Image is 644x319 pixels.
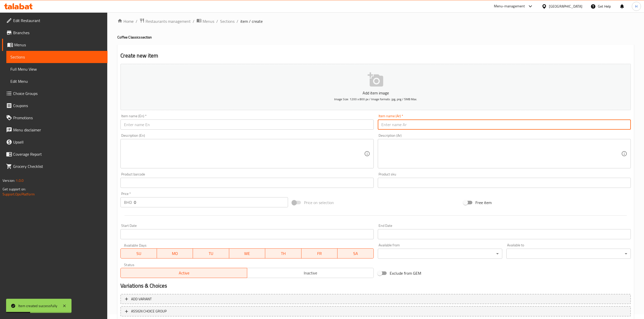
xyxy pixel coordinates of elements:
[240,18,263,24] span: item / create
[120,64,631,110] button: Add item imageImage Size: 1200 x 800 px / Image formats: jpg, png / 5MB Max.
[117,18,134,24] a: Home
[10,54,103,60] span: Sections
[303,250,336,257] span: FR
[475,200,492,206] span: Free item
[6,75,108,87] a: Edit Menu
[120,248,157,258] button: SU
[390,270,421,276] span: Exclude from GEM
[120,294,631,304] button: Add variant
[10,78,103,84] span: Edit Menu
[549,4,582,9] div: [GEOGRAPHIC_DATA]
[120,282,631,290] h2: Variations & Choices
[2,148,108,160] a: Coverage Report
[16,177,24,184] span: 1.0.0
[3,186,26,192] span: Get support on:
[120,306,631,316] button: ASSIGN CHOICE GROUP
[339,250,372,257] span: SA
[378,249,502,259] div: ​
[3,191,35,197] a: Support.OpsPlatform
[13,103,103,109] span: Coupons
[131,296,152,302] span: Add variant
[301,248,338,258] button: FR
[13,115,103,121] span: Promotions
[193,18,194,24] li: /
[195,250,227,257] span: TU
[334,96,417,102] span: Image Size: 1200 x 800 px / Image formats: jpg, png / 5MB Max.
[157,248,193,258] button: MO
[139,18,191,25] a: Restaurants management
[2,112,108,124] a: Promotions
[2,27,108,39] a: Branches
[6,51,108,63] a: Sections
[159,250,191,257] span: MO
[13,163,103,169] span: Grocery Checklist
[337,248,374,258] button: SA
[2,39,108,51] a: Menus
[2,124,108,136] a: Menu disclaimer
[120,119,373,130] input: Enter name En
[304,200,334,206] span: Price on selection
[13,127,103,133] span: Menu disclaimer
[265,248,301,258] button: TH
[131,308,167,314] span: ASSIGN CHOICE GROUP
[378,178,631,188] input: Please enter product sku
[220,18,235,24] a: Sections
[120,178,373,188] input: Please enter product barcode
[14,42,103,48] span: Menus
[229,248,265,258] button: WE
[2,136,108,148] a: Upsell
[128,90,623,96] p: Add item image
[494,3,525,9] div: Menu-management
[2,87,108,99] a: Choice Groups
[216,18,218,24] li: /
[378,119,631,130] input: Enter name Ar
[2,14,108,27] a: Edit Restaurant
[203,18,214,24] span: Menus
[249,269,372,277] span: Inactive
[3,177,15,184] span: Version:
[120,268,247,278] button: Active
[196,18,214,25] a: Menus
[267,250,299,257] span: TH
[13,90,103,96] span: Choice Groups
[6,63,108,75] a: Full Menu View
[117,18,634,25] nav: breadcrumb
[123,250,155,257] span: SU
[2,99,108,112] a: Coupons
[124,199,132,205] p: BHD
[146,18,191,24] span: Restaurants management
[13,30,103,36] span: Branches
[237,18,238,24] li: /
[193,248,229,258] button: TU
[13,17,103,24] span: Edit Restaurant
[120,52,631,59] h2: Create new item
[134,197,288,207] input: Please enter price
[506,249,631,259] div: ​
[13,139,103,145] span: Upsell
[231,250,263,257] span: WE
[117,35,634,40] h4: Coffee Classics section
[10,66,103,72] span: Full Menu View
[123,269,245,277] span: Active
[635,4,637,9] span: H
[13,151,103,157] span: Coverage Report
[136,18,137,24] li: /
[18,303,57,309] div: Item created successfully
[2,160,108,172] a: Grocery Checklist
[247,268,374,278] button: Inactive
